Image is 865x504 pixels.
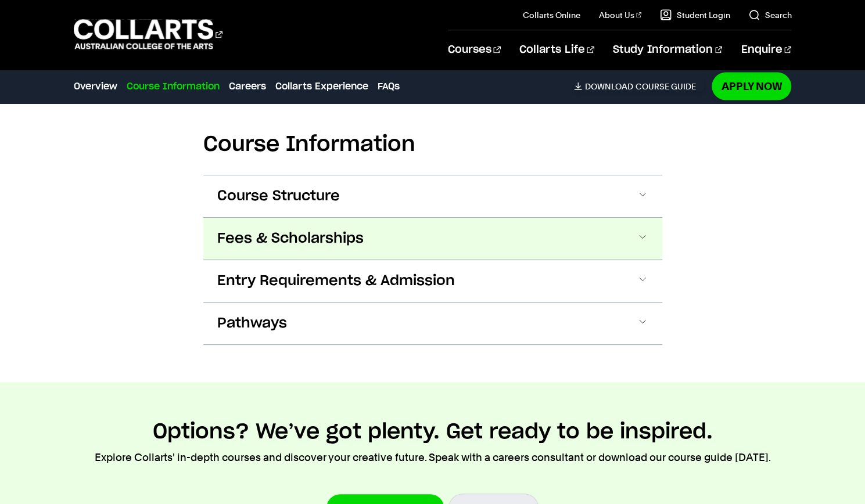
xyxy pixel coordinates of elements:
[203,175,662,217] button: Course Structure
[217,187,340,206] span: Course Structure
[519,31,594,69] a: Collarts Life
[217,229,364,248] span: Fees & Scholarships
[448,31,501,69] a: Courses
[378,80,400,93] a: FAQs
[584,81,633,92] span: Download
[203,132,662,157] h2: Course Information
[74,18,222,51] div: Go to homepage
[599,9,642,21] a: About Us
[613,31,722,69] a: Study Information
[741,31,791,69] a: Enquire
[574,81,705,92] a: DownloadCourse Guide
[275,80,368,93] a: Collarts Experience
[203,218,662,260] button: Fees & Scholarships
[153,419,713,445] h2: Options? We’ve got plenty. Get ready to be inspired.
[203,303,662,344] button: Pathways
[217,314,287,333] span: Pathways
[523,9,580,21] a: Collarts Online
[127,80,220,93] a: Course Information
[712,73,791,100] a: Apply Now
[660,9,730,21] a: Student Login
[748,9,791,21] a: Search
[74,80,117,93] a: Overview
[229,80,266,93] a: Careers
[95,449,771,466] p: Explore Collarts' in-depth courses and discover your creative future. Speak with a careers consul...
[203,260,662,302] button: Entry Requirements & Admission
[217,272,455,290] span: Entry Requirements & Admission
